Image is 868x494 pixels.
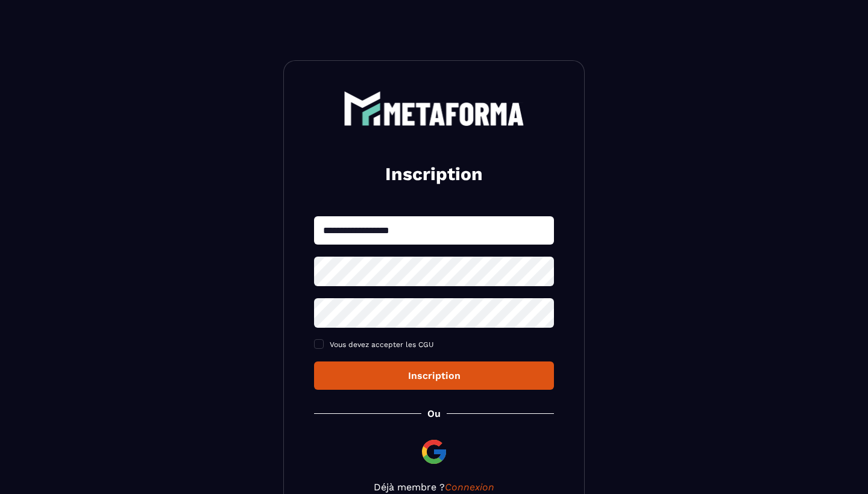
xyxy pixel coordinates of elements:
[324,370,544,381] div: Inscription
[420,437,448,466] img: google
[427,408,441,419] p: Ou
[314,481,554,493] p: Déjà membre ?
[314,361,554,390] button: Inscription
[330,340,434,349] span: Vous devez accepter les CGU
[329,162,539,186] h2: Inscription
[314,91,554,126] a: logo
[445,481,494,493] a: Connexion
[344,91,524,126] img: logo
